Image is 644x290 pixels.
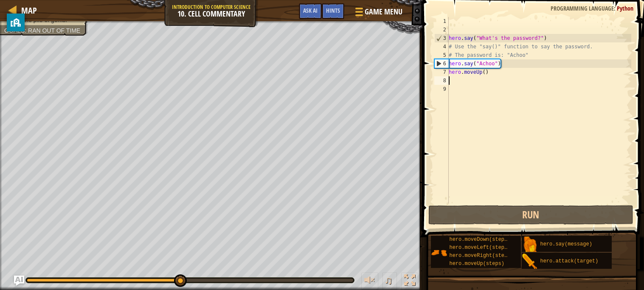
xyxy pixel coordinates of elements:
span: Ask AI [303,6,318,14]
span: ♫ [384,274,393,287]
button: Ask AI [299,3,322,19]
span: hero.moveRight(steps) [449,253,513,259]
button: Ask AI [14,276,24,286]
span: Goals [4,27,25,34]
span: Ran out of time [28,27,80,34]
span: hero.say(message) [540,241,592,247]
span: hero.attack(target) [540,258,598,264]
span: hero.moveDown(steps) [449,237,510,243]
div: 1 [434,17,449,25]
div: 3 [435,34,449,42]
div: 6 [435,59,449,68]
button: Run [428,205,633,225]
img: portrait.png [522,237,538,253]
img: portrait.png [431,245,447,261]
span: hero.moveUp(steps) [449,261,504,267]
div: 8 [434,76,449,85]
span: hero.moveLeft(steps) [449,245,510,251]
span: : [25,27,28,34]
button: Adjust volume [361,273,378,290]
div: 9 [434,85,449,93]
span: Game Menu [365,6,402,17]
button: Game Menu [349,3,408,23]
a: Map [17,5,37,16]
button: privacy banner [7,14,25,31]
span: Python [617,4,633,12]
div: 7 [434,68,449,76]
button: Toggle fullscreen [401,273,418,290]
span: Programming language [551,4,614,12]
span: Map [21,5,37,16]
span: : [614,4,617,12]
div: 4 [434,42,449,51]
div: 5 [434,51,449,59]
span: Hints [326,6,340,14]
div: 2 [434,25,449,34]
button: ♫ [382,273,397,290]
img: portrait.png [522,254,538,270]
